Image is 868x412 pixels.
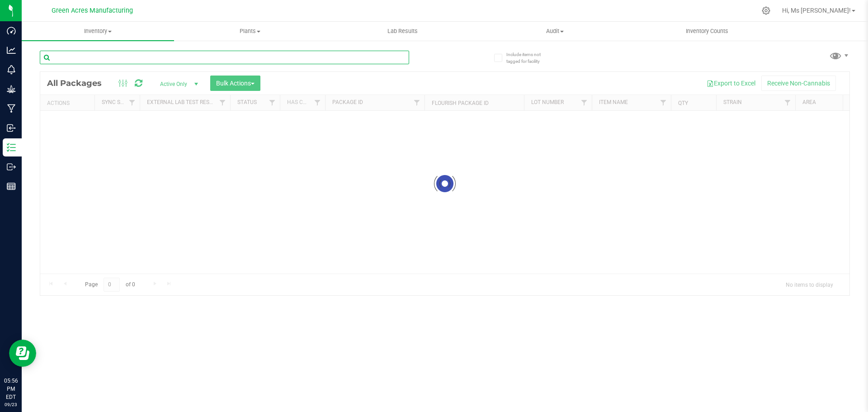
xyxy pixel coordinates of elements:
[7,162,16,171] inline-svg: Outbound
[7,85,16,94] inline-svg: Grow
[174,22,326,41] a: Plants
[22,22,174,41] a: Inventory
[175,27,326,35] span: Plants
[7,123,16,133] inline-svg: Inbound
[479,27,631,35] span: Audit
[4,377,18,401] p: 05:56 PM EDT
[506,51,552,65] span: Include items not tagged for facility
[4,401,18,408] p: 09/23
[326,22,479,41] a: Lab Results
[760,6,772,15] div: Manage settings
[7,104,16,113] inline-svg: Manufacturing
[40,51,409,64] input: Search Package ID, Item Name, SKU, Lot or Part Number...
[7,46,16,55] inline-svg: Analytics
[22,27,174,35] span: Inventory
[782,7,851,14] span: Hi, Ms [PERSON_NAME]!
[7,26,16,35] inline-svg: Dashboard
[7,143,16,152] inline-svg: Inventory
[674,27,741,35] span: Inventory Counts
[631,22,783,41] a: Inventory Counts
[479,22,631,41] a: Audit
[7,182,16,191] inline-svg: Reports
[375,27,430,35] span: Lab Results
[9,340,36,367] iframe: Resource center
[7,65,16,74] inline-svg: Monitoring
[52,7,133,14] span: Green Acres Manufacturing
